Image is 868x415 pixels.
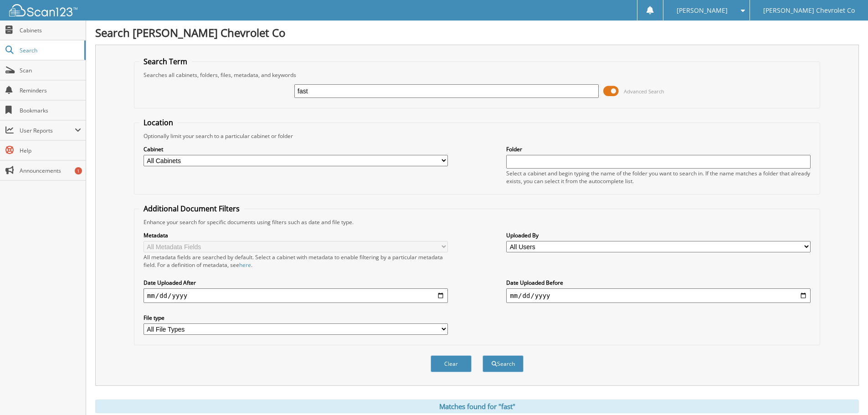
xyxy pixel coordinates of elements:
[139,71,815,79] div: Searches all cabinets, folders, files, metadata, and keywords
[506,231,811,239] label: Uploaded By
[144,231,448,239] label: Metadata
[20,147,81,154] span: Help
[20,127,75,134] span: User Reports
[506,169,811,185] div: Select a cabinet and begin typing the name of the folder you want to search in. If the name match...
[506,279,811,287] label: Date Uploaded Before
[20,107,81,114] span: Bookmarks
[20,26,81,34] span: Cabinets
[483,355,524,372] button: Search
[9,4,77,16] img: scan123-logo-white.svg
[144,253,448,269] div: All metadata fields are searched by default. Select a cabinet with metadata to enable filtering b...
[506,145,811,153] label: Folder
[506,288,811,303] input: end
[20,46,80,54] span: Search
[139,218,815,226] div: Enhance your search for specific documents using filters such as date and file type.
[139,56,192,67] legend: Search Term
[677,8,728,13] span: [PERSON_NAME]
[139,204,244,214] legend: Additional Document Filters
[239,261,251,269] a: here
[20,167,81,174] span: Announcements
[144,314,448,322] label: File type
[624,88,664,95] span: Advanced Search
[20,67,81,74] span: Scan
[144,145,448,153] label: Cabinet
[144,288,448,303] input: start
[144,279,448,287] label: Date Uploaded After
[139,118,178,128] legend: Location
[95,25,859,40] h1: Search [PERSON_NAME] Chevrolet Co
[763,8,855,13] span: [PERSON_NAME] Chevrolet Co
[20,87,81,94] span: Reminders
[95,400,859,413] div: Matches found for "fast"
[431,355,472,372] button: Clear
[139,132,815,140] div: Optionally limit your search to a particular cabinet or folder
[75,167,82,174] div: 1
